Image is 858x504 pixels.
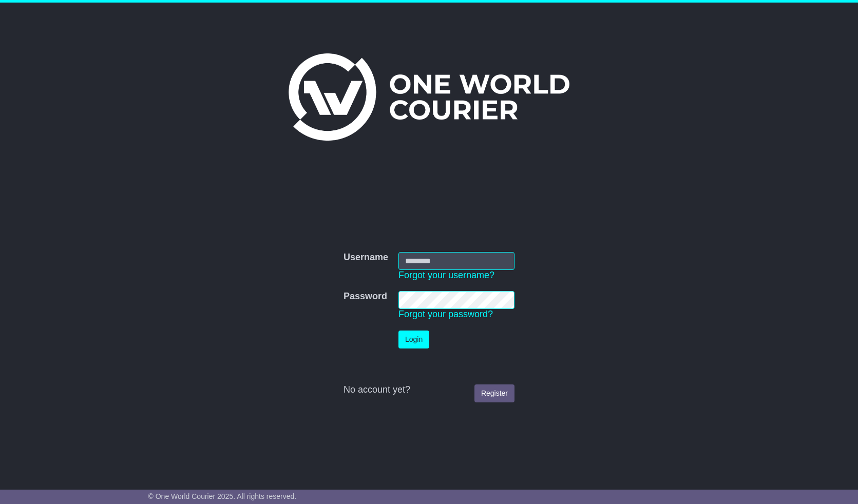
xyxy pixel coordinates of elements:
[398,331,429,348] button: Login
[289,53,569,141] img: One World
[148,492,297,500] span: © One World Courier 2025. All rights reserved.
[398,270,494,280] a: Forgot your username?
[398,309,493,319] a: Forgot your password?
[474,384,514,402] a: Register
[344,291,387,302] label: Password
[344,252,388,263] label: Username
[344,384,514,396] div: No account yet?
